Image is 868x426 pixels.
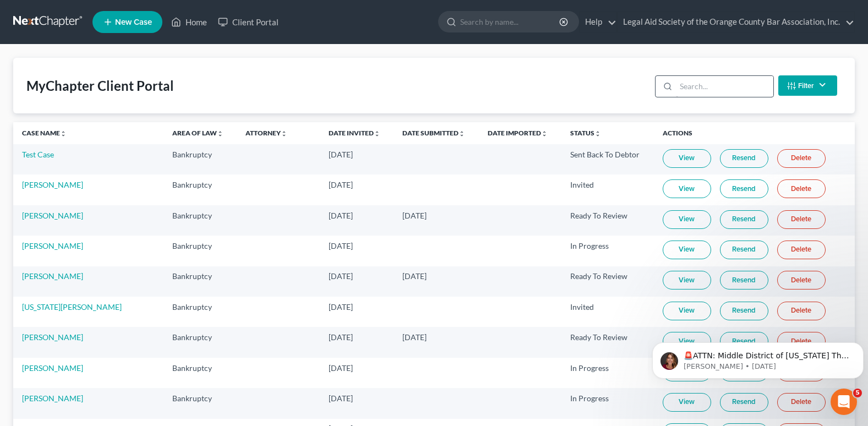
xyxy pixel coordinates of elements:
i: unfold_more [594,130,601,137]
i: unfold_more [458,130,465,137]
i: unfold_more [541,130,548,137]
span: [DATE] [329,394,353,403]
span: [DATE] [329,211,353,220]
td: Ready To Review [561,205,654,236]
a: View [663,210,711,229]
a: Delete [777,393,826,412]
a: [PERSON_NAME] [22,180,83,189]
a: Legal Aid Society of the Orange County Bar Association, Inc. [618,12,854,32]
a: Resend [720,210,768,229]
div: MyChapter Client Portal [26,77,174,95]
i: unfold_more [374,130,380,137]
span: New Case [115,18,152,26]
a: Delete [777,241,826,259]
span: [DATE] [402,211,427,220]
a: Case Nameunfold_more [22,129,67,137]
span: [DATE] [329,241,353,250]
a: Delete [777,179,826,198]
a: Attorneyunfold_more [245,129,287,137]
a: View [663,393,711,412]
a: [PERSON_NAME] [22,332,83,342]
td: In Progress [561,358,654,388]
iframe: Intercom notifications message [648,319,868,396]
a: Date Submittedunfold_more [402,129,465,137]
td: Bankruptcy [163,144,237,174]
td: Bankruptcy [163,236,237,266]
a: Delete [777,271,826,290]
span: [DATE] [402,332,427,342]
a: View [663,149,711,168]
a: Home [166,12,212,32]
span: [DATE] [329,180,353,189]
span: [DATE] [329,302,353,312]
a: Resend [720,393,768,412]
a: Delete [777,149,826,168]
td: Bankruptcy [163,297,237,327]
i: unfold_more [281,130,287,137]
a: Client Portal [212,12,284,32]
a: View [663,302,711,320]
td: Ready To Review [561,266,654,297]
span: [DATE] [329,150,353,159]
iframe: Intercom live chat [831,389,857,415]
td: In Progress [561,236,654,266]
a: View [663,179,711,198]
td: Bankruptcy [163,174,237,205]
a: Resend [720,149,768,168]
a: Statusunfold_more [570,129,601,137]
a: View [663,241,711,259]
span: [DATE] [329,332,353,342]
td: Bankruptcy [163,327,237,357]
i: unfold_more [60,130,67,137]
td: Invited [561,174,654,205]
a: [PERSON_NAME] [22,271,83,281]
td: Bankruptcy [163,266,237,297]
a: Test Case [22,150,54,159]
td: Bankruptcy [163,205,237,236]
a: [PERSON_NAME] [22,211,83,220]
td: Sent Back To Debtor [561,144,654,174]
button: Filter [778,75,837,96]
td: In Progress [561,388,654,418]
span: [DATE] [402,271,427,281]
i: unfold_more [217,130,223,137]
a: [PERSON_NAME] [22,241,83,250]
td: Bankruptcy [163,358,237,388]
a: View [663,271,711,290]
span: [DATE] [329,271,353,281]
a: [PERSON_NAME] [22,363,83,373]
th: Actions [654,122,855,144]
span: [DATE] [329,363,353,373]
a: Delete [777,302,826,320]
span: 5 [853,389,862,397]
a: [US_STATE][PERSON_NAME] [22,302,122,312]
td: Ready To Review [561,327,654,357]
a: Date Invitedunfold_more [329,129,380,137]
a: Area of Lawunfold_more [172,129,223,137]
td: Invited [561,297,654,327]
input: Search... [676,76,773,97]
a: Resend [720,302,768,320]
a: Delete [777,210,826,229]
a: Resend [720,271,768,290]
input: Search by name... [460,12,561,32]
a: Help [580,12,616,32]
a: Resend [720,179,768,198]
td: Bankruptcy [163,388,237,418]
a: [PERSON_NAME] [22,394,83,403]
a: Date Importedunfold_more [488,129,548,137]
a: Resend [720,241,768,259]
